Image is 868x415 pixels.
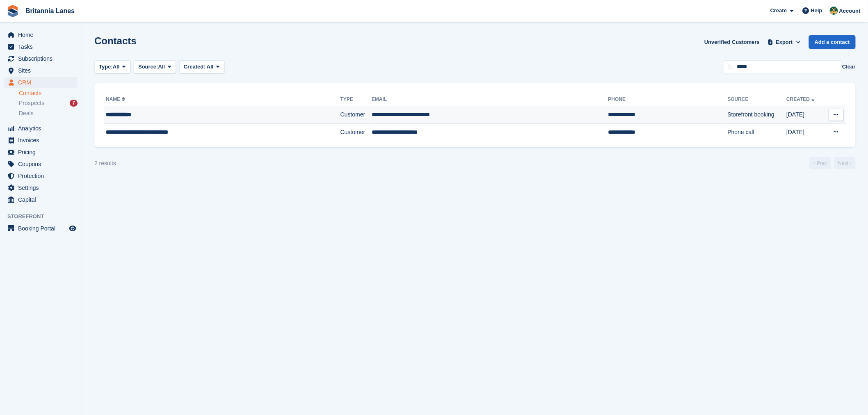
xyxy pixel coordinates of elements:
span: Create [770,7,787,15]
td: Phone call [728,123,787,141]
td: [DATE] [786,123,824,141]
button: Type: All [94,60,130,74]
span: All [158,63,165,71]
a: Next [834,157,856,169]
span: Storefront [7,212,82,221]
span: Type: [99,63,113,71]
td: Customer [340,123,372,141]
span: Coupons [18,158,67,170]
a: Deals [19,109,78,118]
span: Booking Portal [18,223,67,234]
span: All [113,63,120,71]
th: Source [728,93,787,106]
a: Unverified Customers [701,35,763,49]
a: menu [4,77,78,88]
a: Previous [810,157,831,169]
span: Created: [184,64,206,70]
span: Tasks [18,41,67,52]
span: Capital [18,194,67,205]
span: Help [811,7,822,15]
a: menu [4,146,78,158]
span: Home [18,29,67,41]
span: CRM [18,77,67,88]
button: Export [766,35,802,49]
span: Export [776,38,793,46]
a: menu [4,223,78,234]
a: Prospects 7 [19,99,78,107]
button: Clear [842,63,856,71]
span: Subscriptions [18,53,67,64]
a: menu [4,182,78,194]
a: Add a contact [809,35,856,49]
span: Source: [138,63,158,71]
img: stora-icon-8386f47178a22dfd0bd8f6a31ec36ba5ce8667c1dd55bd0f319d3a0aa187defe.svg [7,5,19,17]
button: Source: All [134,60,176,74]
td: Storefront booking [728,106,787,124]
th: Type [340,93,372,106]
a: menu [4,41,78,52]
a: menu [4,65,78,76]
span: Deals [19,109,34,117]
a: menu [4,53,78,64]
img: Nathan Kellow [830,7,838,15]
span: Settings [18,182,67,194]
a: menu [4,158,78,170]
a: Name [106,96,127,102]
a: Contacts [19,89,78,97]
button: Created: All [179,60,224,74]
a: menu [4,135,78,146]
a: menu [4,123,78,134]
a: Britannia Lanes [22,4,78,18]
th: Phone [608,93,728,106]
a: Preview store [68,223,78,233]
nav: Page [808,157,857,169]
span: Pricing [18,146,67,158]
span: Invoices [18,135,67,146]
a: menu [4,170,78,182]
span: Account [839,7,861,15]
span: Analytics [18,123,67,134]
div: 7 [70,100,78,107]
div: 2 results [94,159,116,168]
span: Sites [18,65,67,76]
td: [DATE] [786,106,824,124]
a: Created [786,96,816,102]
h1: Contacts [94,35,137,46]
span: Prospects [19,99,44,107]
span: All [207,64,214,70]
span: Protection [18,170,67,182]
th: Email [372,93,608,106]
a: menu [4,29,78,41]
a: menu [4,194,78,205]
td: Customer [340,106,372,124]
